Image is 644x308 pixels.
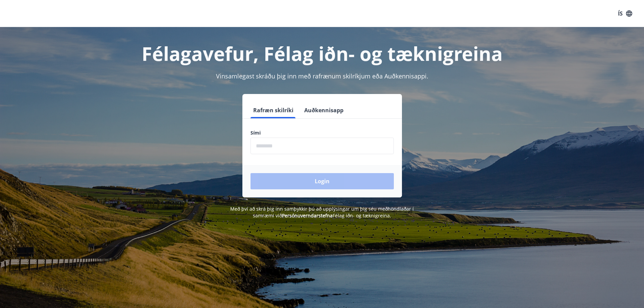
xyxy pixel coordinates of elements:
h1: Félagavefur, Félag iðn- og tæknigreina [87,41,557,66]
span: Með því að skrá þig inn samþykkir þú að upplýsingar um þig séu meðhöndlaðar í samræmi við Félag i... [230,206,414,219]
button: Auðkennisapp [302,102,346,118]
span: Vinsamlegast skráðu þig inn með rafrænum skilríkjum eða Auðkennisappi. [216,72,428,80]
button: Rafræn skilríki [251,102,296,118]
button: ÍS [614,7,636,20]
label: Sími [251,129,394,136]
a: Persónuverndarstefna [282,212,333,219]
